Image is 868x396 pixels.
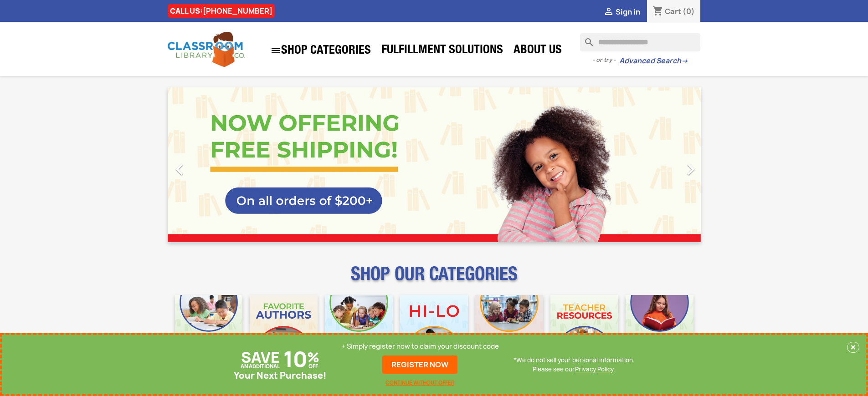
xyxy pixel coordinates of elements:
img: CLC_Teacher_Resources_Mobile.jpg [550,295,618,363]
img: CLC_Dyslexia_Mobile.jpg [626,295,693,363]
input: Search [580,33,700,51]
span: - or try - [592,56,619,65]
img: CLC_HiLo_Mobile.jpg [400,295,468,363]
a: SHOP CATEGORIES [266,41,375,61]
span: Cart [665,6,681,16]
i: search [580,33,591,44]
span: Sign in [616,7,640,17]
img: Classroom Library Company [168,32,245,67]
a: [PHONE_NUMBER] [203,6,272,16]
a: Previous [168,87,248,242]
i:  [679,158,702,181]
a: Next [621,87,701,242]
img: CLC_Bulk_Mobile.jpg [175,295,243,363]
i: shopping_cart [652,6,663,17]
i:  [270,45,281,56]
img: CLC_Phonics_And_Decodables_Mobile.jpg [325,295,393,363]
a: Fulfillment Solutions [377,42,508,60]
img: CLC_Fiction_Nonfiction_Mobile.jpg [475,295,543,363]
a: About Us [509,42,566,60]
span: (0) [683,6,695,16]
i:  [168,158,191,181]
p: SHOP OUR CATEGORIES [168,271,701,288]
a:  Sign in [603,7,640,17]
div: CALL US: [168,4,275,18]
img: CLC_Favorite_Authors_Mobile.jpg [250,295,318,363]
ul: Carousel container [168,87,701,242]
a: Advanced Search→ [619,56,688,66]
span: → [681,56,688,66]
i:  [603,7,614,18]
